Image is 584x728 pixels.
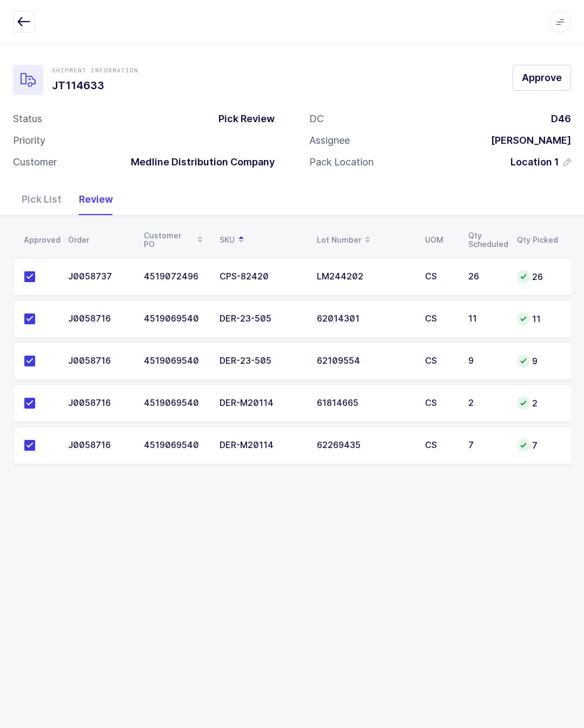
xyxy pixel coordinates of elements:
[309,112,324,125] div: DC
[144,440,207,450] div: 4519069540
[468,231,504,249] div: Qty Scheduled
[317,314,412,324] div: 62014301
[517,312,558,325] div: 11
[468,314,504,324] div: 11
[13,184,70,215] div: Pick List
[482,134,571,147] div: [PERSON_NAME]
[425,398,455,408] div: CS
[522,71,562,84] span: Approve
[513,65,571,91] button: Approve
[468,272,504,282] div: 26
[52,66,138,75] div: Shipment Information
[220,356,304,366] div: DER-23-505
[220,398,304,408] div: DER-M20114
[144,272,207,282] div: 4519072496
[425,272,455,282] div: CS
[220,440,304,450] div: DER-M20114
[144,398,207,408] div: 4519069540
[68,356,131,366] div: J0058716
[122,156,275,169] div: Medline Distribution Company
[425,236,455,244] div: UOM
[68,440,131,450] div: J0058716
[510,156,559,169] span: Location 1
[13,112,42,125] div: Status
[517,236,558,244] div: Qty Picked
[68,314,131,324] div: J0058716
[70,184,122,215] div: Review
[551,113,571,124] span: D46
[309,134,350,147] div: Assignee
[68,272,131,282] div: J0058737
[317,231,412,249] div: Lot Number
[425,440,455,450] div: CS
[13,156,57,169] div: Customer
[52,77,138,94] h1: JT114633
[468,440,504,450] div: 7
[13,134,45,147] div: Priority
[317,356,412,366] div: 62109554
[220,231,304,249] div: SKU
[468,398,504,408] div: 2
[144,356,207,366] div: 4519069540
[317,440,412,450] div: 62269435
[24,236,55,244] div: Approved
[210,112,275,125] div: Pick Review
[220,314,304,324] div: DER-23-505
[144,314,207,324] div: 4519069540
[517,397,558,410] div: 2
[425,314,455,324] div: CS
[144,231,207,249] div: Customer PO
[425,356,455,366] div: CS
[309,156,374,169] div: Pack Location
[317,272,412,282] div: LM244202
[517,439,558,452] div: 7
[68,398,131,408] div: J0058716
[510,156,571,169] button: Location 1
[317,398,412,408] div: 61814665
[517,355,558,368] div: 9
[468,356,504,366] div: 9
[517,270,558,283] div: 26
[220,272,304,282] div: CPS-82420
[68,236,131,244] div: Order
